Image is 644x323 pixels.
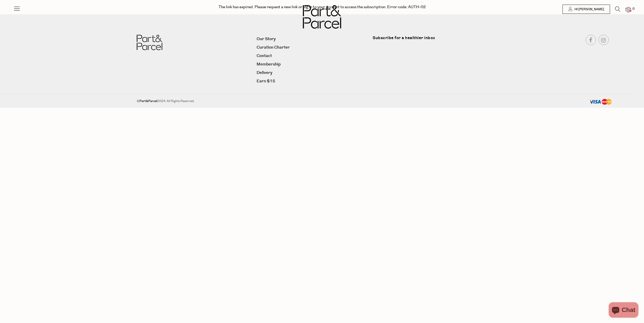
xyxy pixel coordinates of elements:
[257,69,369,76] a: Delivery
[257,36,369,42] a: Our Story
[626,7,631,12] a: 0
[589,99,612,105] img: payment-methods.png
[257,52,369,59] a: Contact
[607,302,640,319] inbox-online-store-chat: Shopify online store chat
[140,99,157,103] b: Part&Parcel
[562,5,610,14] a: Hi [PERSON_NAME]
[257,44,369,51] a: Curation Charter
[373,35,492,45] label: Subscribe for a healthier inbox
[137,35,162,50] img: Part&Parcel
[137,99,504,104] div: © 2024. All Rights Reserved.
[631,7,636,11] span: 0
[257,61,369,68] a: Membership
[573,7,604,12] span: Hi [PERSON_NAME]
[257,78,369,85] a: Earn $15
[303,5,341,29] img: Part&Parcel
